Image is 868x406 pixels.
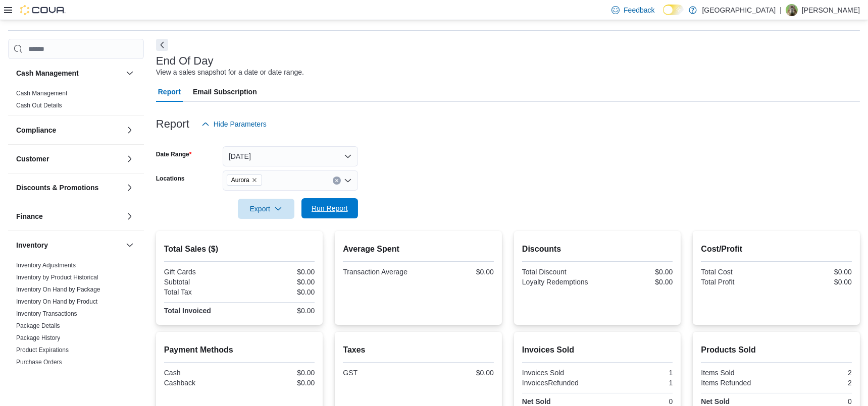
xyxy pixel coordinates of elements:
div: Gift Cards [164,268,237,276]
div: $0.00 [241,379,315,387]
div: Dorota Surma [786,4,798,16]
div: 2 [779,379,852,387]
label: Date Range [156,150,192,158]
a: Inventory by Product Historical [16,274,98,281]
h3: Finance [16,211,43,221]
button: Compliance [16,125,122,135]
h3: Customer [16,154,49,164]
span: Inventory Adjustments [16,261,76,269]
button: Cash Management [16,68,122,78]
p: | [780,4,782,16]
button: Clear input [333,177,341,185]
h3: Inventory [16,240,48,250]
div: GST [343,369,416,377]
h2: Discounts [522,243,673,255]
span: Feedback [624,5,654,15]
button: Next [156,39,168,51]
h2: Invoices Sold [522,344,673,356]
a: Package History [16,334,60,341]
div: InvoicesRefunded [522,379,595,387]
a: Inventory Transactions [16,310,77,317]
h3: End Of Day [156,55,214,67]
div: $0.00 [241,369,315,377]
button: Compliance [124,124,136,136]
a: Inventory On Hand by Package [16,286,100,293]
span: Inventory On Hand by Product [16,298,97,306]
div: Loyalty Redemptions [522,278,595,286]
h2: Average Spent [343,243,494,255]
span: Inventory On Hand by Package [16,285,100,294]
div: 1 [599,369,673,377]
strong: Net Sold [701,397,730,405]
div: Invoices Sold [522,369,595,377]
div: $0.00 [241,307,315,315]
button: Inventory [124,239,136,251]
span: Package Details [16,322,60,330]
button: Open list of options [344,177,352,185]
button: Remove Aurora from selection in this group [251,177,258,183]
a: Cash Management [16,90,67,97]
button: Customer [16,154,122,164]
h3: Compliance [16,125,56,135]
div: Cashback [164,379,237,387]
strong: Total Invoiced [164,307,211,315]
span: Aurora [231,175,249,185]
button: Finance [16,211,122,221]
h2: Products Sold [701,344,852,356]
p: [GEOGRAPHIC_DATA] [702,4,776,16]
div: $0.00 [421,268,494,276]
div: Inventory [8,259,144,396]
img: Cova [20,5,66,15]
strong: Net Sold [522,397,551,405]
div: Total Discount [522,268,595,276]
a: Product Expirations [16,346,69,354]
p: [PERSON_NAME] [802,4,860,16]
div: $0.00 [421,369,494,377]
a: Inventory On Hand by Product [16,298,97,305]
button: Discounts & Promotions [124,182,136,194]
span: Hide Parameters [214,119,267,129]
button: [DATE] [223,146,358,166]
div: 1 [599,379,673,387]
div: Transaction Average [343,268,416,276]
h3: Report [156,118,189,130]
a: Cash Out Details [16,102,62,109]
button: Discounts & Promotions [16,183,122,193]
h3: Cash Management [16,68,79,78]
div: Total Profit [701,278,774,286]
div: Items Sold [701,369,774,377]
span: Cash Management [16,89,67,97]
button: Export [238,199,294,219]
span: Package History [16,334,60,342]
span: Cash Out Details [16,101,62,109]
h2: Total Sales ($) [164,243,315,255]
a: Purchase Orders [16,359,62,366]
span: Dark Mode [663,15,663,16]
div: Subtotal [164,278,237,286]
div: View a sales snapshot for a date or date range. [156,67,304,78]
span: Report [158,82,181,102]
button: Hide Parameters [197,114,271,134]
div: Total Tax [164,288,237,296]
div: $0.00 [241,288,315,296]
button: Inventory [16,240,122,250]
button: Cash Management [124,67,136,79]
div: Cash Management [8,87,144,115]
div: $0.00 [779,278,852,286]
div: $0.00 [779,268,852,276]
input: Dark Mode [663,5,684,15]
h2: Payment Methods [164,344,315,356]
span: Email Subscription [193,82,257,102]
div: Total Cost [701,268,774,276]
span: Inventory by Product Historical [16,273,98,281]
h2: Cost/Profit [701,243,852,255]
h2: Taxes [343,344,494,356]
span: Export [244,199,288,219]
span: Inventory Transactions [16,310,77,318]
button: Run Report [301,198,358,218]
div: $0.00 [241,268,315,276]
button: Finance [124,210,136,222]
div: Cash [164,369,237,377]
